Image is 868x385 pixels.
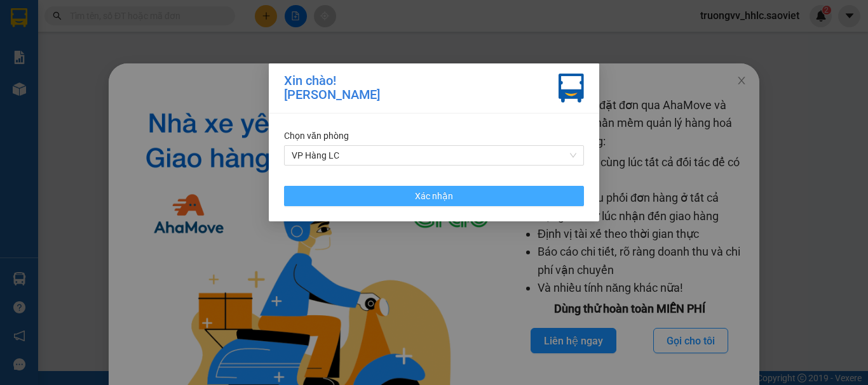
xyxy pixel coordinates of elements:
span: Xác nhận [415,189,453,203]
div: Chọn văn phòng [284,129,584,143]
img: vxr-icon [559,74,584,103]
span: VP Hàng LC [292,146,576,165]
button: Xác nhận [284,186,584,206]
div: Xin chào! [PERSON_NAME] [284,74,380,103]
